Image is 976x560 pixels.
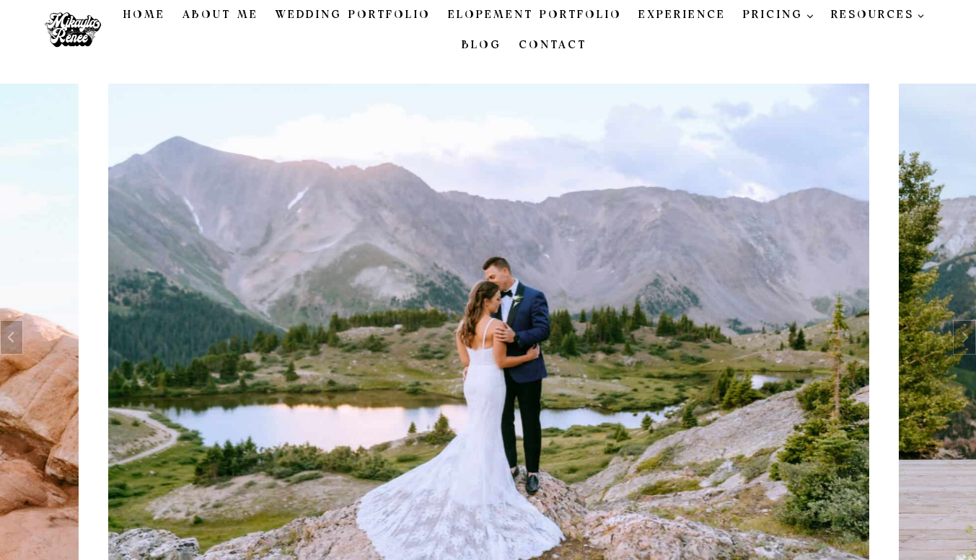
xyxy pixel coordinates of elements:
span: PRICING [743,6,814,24]
span: RESOURCES [831,6,925,24]
a: Contact [510,30,595,61]
a: Blog [453,30,510,61]
button: Next slide [953,320,976,355]
img: Mikayla Renee Photo [37,5,109,55]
